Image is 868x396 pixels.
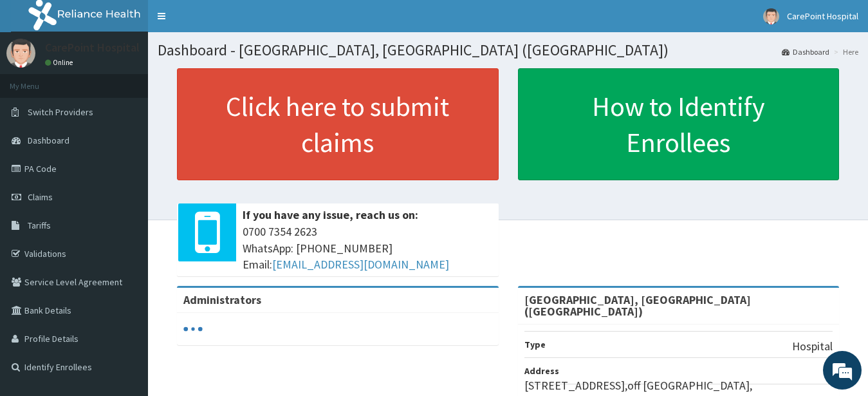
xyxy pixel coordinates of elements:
[792,338,833,355] p: Hospital
[28,106,93,118] span: Switch Providers
[28,135,69,146] span: Dashboard
[524,292,751,319] strong: [GEOGRAPHIC_DATA], [GEOGRAPHIC_DATA] ([GEOGRAPHIC_DATA])
[28,191,53,203] span: Claims
[524,365,559,377] b: Address
[45,42,140,53] p: CarePoint Hospital
[45,58,76,67] a: Online
[782,46,829,57] a: Dashboard
[787,10,858,22] span: CarePoint Hospital
[518,68,840,180] a: How to Identify Enrollees
[763,8,779,24] img: User Image
[158,42,858,59] h1: Dashboard - [GEOGRAPHIC_DATA], [GEOGRAPHIC_DATA] ([GEOGRAPHIC_DATA])
[524,339,546,350] b: Type
[6,39,35,68] img: User Image
[243,223,492,273] span: 0700 7354 2623 WhatsApp: [PHONE_NUMBER] Email:
[183,292,261,307] b: Administrators
[28,220,51,231] span: Tariffs
[831,46,858,57] li: Here
[183,319,203,339] svg: audio-loading
[272,257,449,272] a: [EMAIL_ADDRESS][DOMAIN_NAME]
[243,207,418,222] b: If you have any issue, reach us on:
[177,68,499,180] a: Click here to submit claims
